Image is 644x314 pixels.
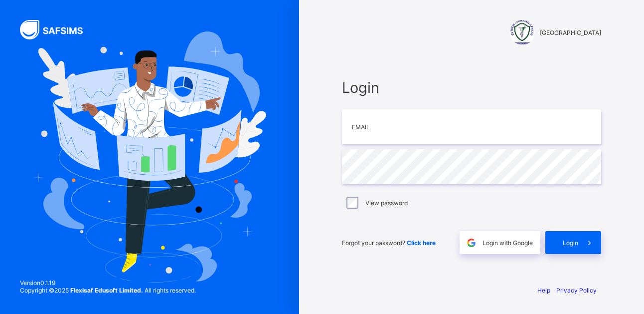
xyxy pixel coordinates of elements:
span: Login with Google [483,239,533,247]
span: Login [342,79,601,96]
a: Click here [407,239,436,247]
a: Help [537,287,550,294]
span: [GEOGRAPHIC_DATA] [540,29,601,36]
label: View password [365,199,408,207]
span: Copyright © 2025 All rights reserved. [20,287,196,294]
strong: Flexisaf Edusoft Limited. [70,287,143,294]
img: SAFSIMS Logo [20,20,95,39]
span: Version 0.1.19 [20,279,196,287]
a: Privacy Policy [556,287,597,294]
img: Hero Image [33,31,266,283]
img: google.396cfc9801f0270233282035f929180a.svg [466,237,477,249]
span: Forgot your password? [342,239,436,247]
span: Login [563,239,578,247]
